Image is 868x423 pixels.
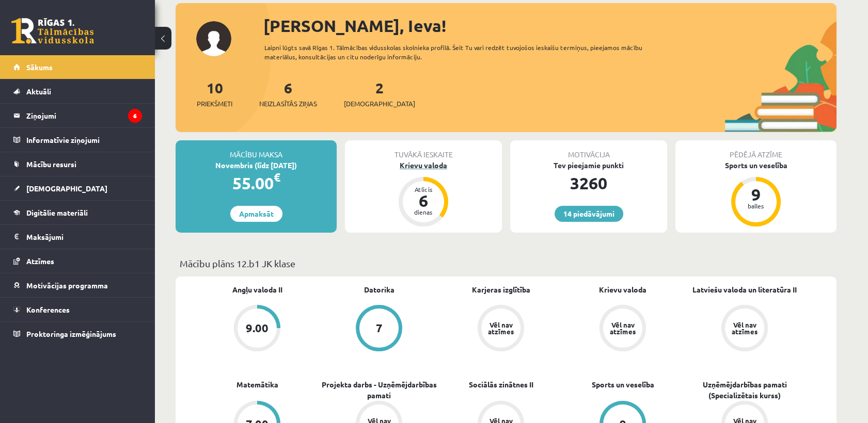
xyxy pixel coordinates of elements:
[259,99,317,109] span: Neizlasītās ziņas
[264,43,661,61] div: Laipni lūgts savā Rīgas 1. Tālmācības vidusskolas skolnieka profilā. Šeit Tu vari redzēt tuvojošo...
[472,284,530,295] a: Karjeras izglītība
[197,78,232,109] a: 10Priekšmeti
[730,321,759,335] div: Vēl nav atzīmes
[13,176,142,200] a: [DEMOGRAPHIC_DATA]
[486,321,515,335] div: Vēl nav atzīmes
[318,379,440,401] a: Projekta darbs - Uzņēmējdarbības pamati
[26,329,116,338] span: Proktoringa izmēģinājums
[263,13,837,38] div: [PERSON_NAME], Ieva!
[26,281,108,290] span: Motivācijas programma
[592,379,654,390] a: Sports un veselība
[26,87,51,96] span: Aktuāli
[675,160,837,171] div: Sports un veselība
[13,128,142,152] a: Informatīvie ziņojumi
[13,322,142,346] a: Proktoringa izmēģinājums
[555,206,623,222] a: 14 piedāvājumi
[344,78,415,109] a: 2[DEMOGRAPHIC_DATA]
[408,186,439,192] div: Atlicis
[13,55,142,79] a: Sākums
[675,160,837,228] a: Sports un veselība 9 balles
[180,256,832,270] p: Mācību plāns 12.b1 JK klase
[599,284,646,295] a: Krievu valoda
[740,203,771,209] div: balles
[26,256,54,266] span: Atzīmes
[510,171,667,196] div: 3260
[364,284,394,295] a: Datorika
[608,321,637,335] div: Vēl nav atzīmes
[684,305,806,353] a: Vēl nav atzīmes
[318,305,440,353] a: 7
[675,140,837,160] div: Pēdējā atzīme
[176,171,337,196] div: 55.00
[13,273,142,297] a: Motivācijas programma
[230,206,282,222] a: Apmaksāt
[13,201,142,224] a: Digitālie materiāli
[684,379,806,401] a: Uzņēmējdarbības pamati (Specializētais kurss)
[740,186,771,203] div: 9
[510,140,667,160] div: Motivācija
[13,249,142,273] a: Atzīmes
[345,160,502,171] div: Krievu valoda
[26,62,53,72] span: Sākums
[440,305,562,353] a: Vēl nav atzīmes
[345,140,502,160] div: Tuvākā ieskaite
[196,305,318,353] a: 9.00
[408,209,439,215] div: dienas
[13,298,142,321] a: Konferences
[13,152,142,176] a: Mācību resursi
[176,140,337,160] div: Mācību maksa
[259,78,317,109] a: 6Neizlasītās ziņas
[26,104,142,127] legend: Ziņojumi
[274,170,280,185] span: €
[26,208,88,217] span: Digitālie materiāli
[26,225,142,249] legend: Maksājumi
[26,128,142,152] legend: Informatīvie ziņojumi
[26,305,70,314] span: Konferences
[376,322,383,334] div: 7
[510,160,667,171] div: Tev pieejamie punkti
[232,284,282,295] a: Angļu valoda II
[13,79,142,103] a: Aktuāli
[562,305,684,353] a: Vēl nav atzīmes
[13,104,142,127] a: Ziņojumi6
[197,99,232,109] span: Priekšmeti
[408,192,439,209] div: 6
[13,225,142,249] a: Maksājumi
[236,379,278,390] a: Matemātika
[469,379,533,390] a: Sociālās zinātnes II
[26,184,107,193] span: [DEMOGRAPHIC_DATA]
[246,322,269,334] div: 9.00
[11,18,94,44] a: Rīgas 1. Tālmācības vidusskola
[692,284,797,295] a: Latviešu valoda un literatūra II
[26,159,76,169] span: Mācību resursi
[345,160,502,228] a: Krievu valoda Atlicis 6 dienas
[128,109,142,123] i: 6
[344,99,415,109] span: [DEMOGRAPHIC_DATA]
[176,160,337,171] div: Novembris (līdz [DATE])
